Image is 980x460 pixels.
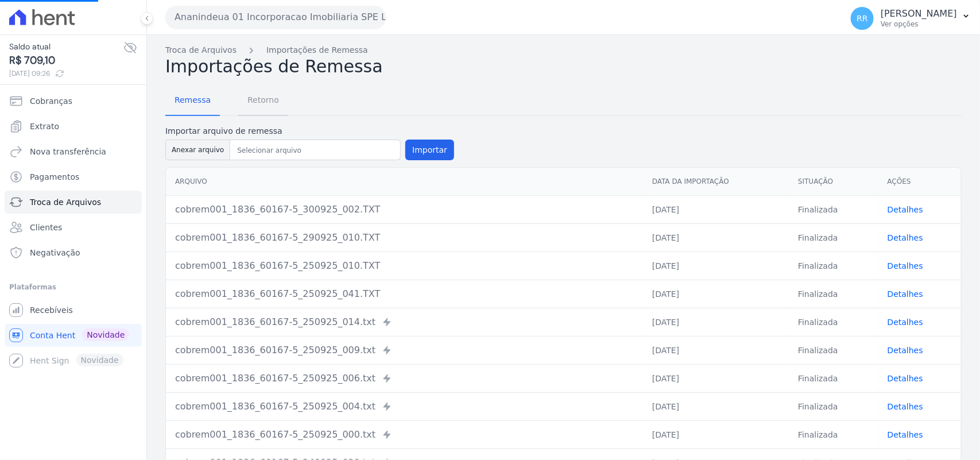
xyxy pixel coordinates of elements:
[5,216,142,239] a: Clientes
[175,259,634,273] div: cobrem001_1836_60167-5_250925_010.TXT
[643,223,789,252] td: [DATE]
[5,140,142,163] a: Nova transferência
[888,430,923,439] a: Detalhes
[888,233,923,242] a: Detalhes
[30,222,62,233] span: Clientes
[888,205,923,214] a: Detalhes
[789,364,878,392] td: Finalizada
[165,140,230,160] button: Anexar arquivo
[643,195,789,223] td: [DATE]
[30,247,80,258] span: Negativação
[405,140,454,160] button: Importar
[5,115,142,138] a: Extrato
[643,364,789,392] td: [DATE]
[643,280,789,308] td: [DATE]
[789,223,878,252] td: Finalizada
[881,20,957,29] p: Ver opções
[5,299,142,322] a: Recebíveis
[233,144,398,157] input: Selecionar arquivo
[9,90,137,372] nav: Sidebar
[168,88,218,111] span: Remessa
[888,402,923,411] a: Detalhes
[266,44,368,56] a: Importações de Remessa
[175,400,634,413] div: cobrem001_1836_60167-5_250925_004.txt
[789,420,878,449] td: Finalizada
[175,231,634,245] div: cobrem001_1836_60167-5_290925_010.TXT
[238,86,288,116] a: Retorno
[643,308,789,336] td: [DATE]
[5,324,142,347] a: Conta Hent Novidade
[5,90,142,113] a: Cobranças
[241,88,286,111] span: Retorno
[30,304,73,316] span: Recebíveis
[842,2,980,34] button: RR [PERSON_NAME] Ver opções
[643,420,789,449] td: [DATE]
[5,191,142,214] a: Troca de Arquivos
[165,56,962,77] h2: Importações de Remessa
[5,165,142,188] a: Pagamentos
[165,44,237,56] a: Troca de Arquivos
[789,280,878,308] td: Finalizada
[9,53,123,68] span: R$ 709,10
[165,44,962,56] nav: Breadcrumb
[881,8,957,20] p: [PERSON_NAME]
[878,168,961,196] th: Ações
[175,428,634,442] div: cobrem001_1836_60167-5_250925_000.txt
[888,318,923,327] a: Detalhes
[9,68,123,79] span: [DATE] 09:26
[888,289,923,299] a: Detalhes
[789,252,878,280] td: Finalizada
[789,336,878,364] td: Finalizada
[5,241,142,264] a: Negativação
[165,6,386,29] button: Ananindeua 01 Incorporacao Imobiliaria SPE LTDA
[30,146,106,157] span: Nova transferência
[30,330,75,341] span: Conta Hent
[9,280,137,294] div: Plataformas
[888,261,923,270] a: Detalhes
[643,336,789,364] td: [DATE]
[857,14,867,22] span: RR
[175,315,634,329] div: cobrem001_1836_60167-5_250925_014.txt
[166,168,643,196] th: Arquivo
[30,196,101,208] span: Troca de Arquivos
[643,168,789,196] th: Data da Importação
[175,287,634,301] div: cobrem001_1836_60167-5_250925_041.TXT
[789,195,878,223] td: Finalizada
[30,95,72,107] span: Cobranças
[165,86,220,116] a: Remessa
[789,168,878,196] th: Situação
[82,328,129,341] span: Novidade
[175,372,634,385] div: cobrem001_1836_60167-5_250925_006.txt
[9,41,123,53] span: Saldo atual
[30,121,59,132] span: Extrato
[888,346,923,355] a: Detalhes
[643,392,789,420] td: [DATE]
[165,125,454,137] label: Importar arquivo de remessa
[30,171,79,183] span: Pagamentos
[175,203,634,217] div: cobrem001_1836_60167-5_300925_002.TXT
[789,308,878,336] td: Finalizada
[643,252,789,280] td: [DATE]
[888,374,923,383] a: Detalhes
[175,343,634,357] div: cobrem001_1836_60167-5_250925_009.txt
[789,392,878,420] td: Finalizada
